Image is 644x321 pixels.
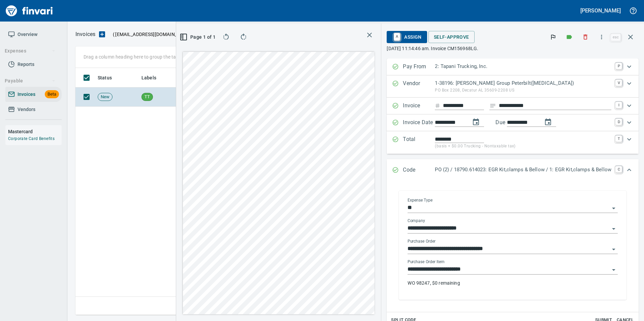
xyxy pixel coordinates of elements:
span: Assign [392,31,421,43]
span: New [98,94,112,100]
p: PO (2) / 18790.614023: EGR Kit,clamps & Bellow / 1: EGR Kit,clamps & Bellow [435,166,611,174]
p: Code [403,166,435,175]
button: Open [609,204,618,213]
span: Labels [141,74,156,82]
a: InvoicesBeta [5,87,62,102]
div: Expand [387,131,639,154]
a: C [615,166,622,173]
a: Corporate Card Benefits [8,136,55,141]
p: ( ) [109,31,194,38]
span: Labels [141,74,165,82]
button: Flag [546,30,560,44]
span: Overview [18,30,37,39]
span: Close invoice [609,29,639,45]
div: Expand [387,159,639,181]
h5: [PERSON_NAME] [580,7,621,14]
span: Expenses [5,47,56,55]
span: Payable [5,77,56,85]
button: Payable [2,75,58,87]
button: change date [468,114,484,130]
span: TT [142,94,153,100]
div: Expand [387,98,639,114]
p: 2: Tapani Trucking, Inc. [435,63,611,70]
span: Beta [45,91,59,98]
div: Expand [387,59,639,75]
nav: breadcrumb [75,30,95,38]
svg: Invoice number [435,102,440,110]
p: Total [403,135,435,150]
p: WO 98247, $0 remaining [408,280,618,286]
span: Self-Approve [434,33,469,41]
span: Reports [18,60,34,69]
p: Invoice [403,102,435,110]
a: T [615,135,622,142]
p: Vendor [403,79,435,94]
button: change due date [540,114,556,130]
p: 1-38196: [PERSON_NAME] Group Peterbilt([MEDICAL_DATA]) [435,79,611,87]
button: More [594,30,609,44]
button: Upload an Invoice [95,30,109,38]
p: PO Box 2208, Decatur AL 35609-2208 US [435,87,611,94]
a: esc [611,34,621,41]
label: Company [408,219,425,223]
label: Purchase Order [408,240,436,244]
a: Reports [5,57,62,72]
button: Open [609,265,618,275]
button: Discard [578,30,593,44]
svg: Invoice description [489,102,496,109]
a: P [615,63,622,69]
label: Expense Type [408,199,432,203]
p: (basis + $0.00 Trucking - Nontaxable tax) [435,143,611,150]
p: [DATE] 11:14:46 am. Invoice CM156968LG. [387,45,639,52]
p: Due [495,118,527,127]
a: D [615,118,622,125]
p: Invoices [75,30,95,38]
button: Labels [562,30,577,44]
a: Overview [5,27,62,42]
span: Status [98,74,112,82]
span: Page 1 of 1 [184,33,213,41]
h6: Mastercard [8,128,62,135]
a: V [615,79,622,86]
div: Expand [387,75,639,98]
div: Expand [387,114,639,131]
span: Status [98,74,121,82]
a: Vendors [5,102,62,117]
span: Invoices [18,90,35,99]
button: Expenses [2,45,58,57]
button: Open [609,224,618,234]
p: Pay From [403,63,435,71]
button: Page 1 of 1 [182,31,215,43]
label: Purchase Order Item [408,260,444,264]
p: Invoice Date [403,118,435,127]
span: Vendors [18,105,35,114]
button: [PERSON_NAME] [579,5,622,16]
button: Open [609,245,618,254]
img: Finvari [4,3,55,19]
p: Drag a column heading here to group the table [84,53,182,60]
button: Self-Approve [428,31,475,43]
a: A [394,33,400,40]
span: [EMAIL_ADDRESS][DOMAIN_NAME] [115,31,192,38]
button: AAssign [387,31,427,43]
a: I [615,102,622,108]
